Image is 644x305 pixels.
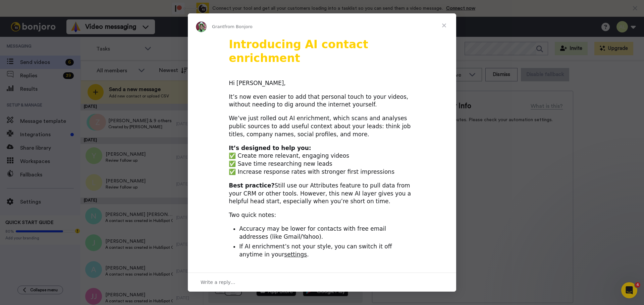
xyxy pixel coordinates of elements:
[284,251,307,258] a: settings
[229,182,274,189] b: Best practice?
[229,115,415,138] div: We’ve just rolled out AI enrichment, which scans and analyses public sources to add useful contex...
[229,93,415,109] div: It’s now even easier to add that personal touch to your videos, without needing to dig around the...
[188,273,456,292] div: Open conversation and reply
[212,24,224,29] span: Grant
[229,182,415,206] div: Still use our Attributes feature to pull data from your CRM or other tools. However, this new AI ...
[239,243,415,259] li: If AI enrichment’s not your style, you can switch it off anytime in your .
[229,79,415,87] div: Hi [PERSON_NAME],
[239,225,415,241] li: Accuracy may be lower for contacts with free email addresses (like Gmail/Yahoo).
[224,24,253,29] span: from Bonjoro
[201,278,235,287] span: Write a reply…
[196,21,207,32] img: Profile image for Grant
[229,144,415,176] div: ✅ Create more relevant, engaging videos ✅ Save time researching new leads ✅ Increase response rat...
[229,211,415,219] div: Two quick notes:
[229,38,368,65] b: Introducing AI contact enrichment
[229,145,311,151] b: It’s designed to help you:
[432,13,456,37] span: Close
